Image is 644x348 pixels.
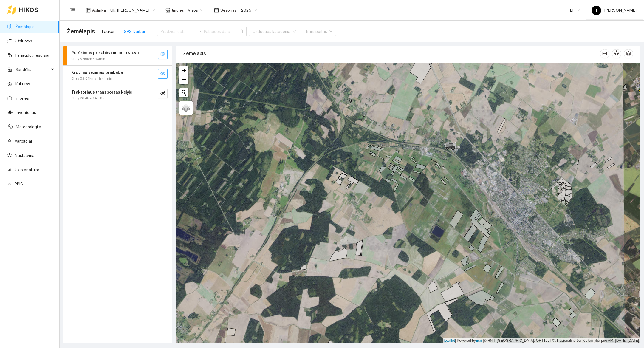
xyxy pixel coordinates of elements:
[71,76,112,81] span: 0ha / 52.61km / 1h 41min
[165,8,170,13] span: shop
[179,75,188,84] a: Zoom out
[86,8,91,13] span: layout
[63,66,172,85] div: Krovinio vežimas priekaba0ha / 52.61km / 1h 41mineye-invisible
[15,64,49,75] span: Sandėlis
[220,7,238,13] span: Sezonas :
[71,70,123,75] strong: Krovinio vežimas priekaba
[15,81,30,86] a: Kultūros
[102,28,114,35] div: Laukai
[160,71,165,77] span: eye-invisible
[124,28,145,35] div: GPS Darbai
[71,56,105,62] span: 0ha / 3.46km / 50min
[15,38,32,43] a: Užduotys
[15,167,39,172] a: Ūkio analitika
[214,8,219,13] span: calendar
[172,7,184,13] span: Įmonė :
[158,89,168,98] button: eye-invisible
[600,51,609,56] span: column-width
[241,6,257,15] span: 2025
[182,76,186,83] span: −
[595,6,598,15] span: T
[110,6,155,15] span: Ūk. Sigitas Krivickas
[204,28,238,35] input: Pabaigos data
[197,29,202,34] span: swap-right
[483,338,484,343] span: |
[92,7,107,13] span: Aplinka :
[71,90,132,95] strong: Traktoriaus transportas kelyje
[15,53,49,58] a: Panaudoti resursai
[160,91,165,97] span: eye-invisible
[182,67,186,74] span: +
[16,124,41,129] a: Meteorologija
[15,96,29,100] a: Įmonės
[15,139,32,143] a: Vartotojai
[63,85,172,105] div: Traktoriaus transportas kelyje0ha / 26.4km / 4h 13mineye-invisible
[67,27,95,36] span: Žemėlapis
[158,69,168,79] button: eye-invisible
[161,28,194,35] input: Pradžios data
[15,182,23,186] a: PPIS
[67,4,79,16] button: menu-fold
[70,7,75,13] span: menu-fold
[476,338,482,343] a: Esri
[179,101,193,115] a: Layers
[179,66,188,75] a: Zoom in
[197,29,202,34] span: to
[183,45,600,62] div: Žemėlapis
[16,110,36,115] a: Inventorius
[570,6,580,15] span: LT
[15,153,35,158] a: Nustatymai
[63,46,172,65] div: Purškimas prikabinamu purkštuvu0ha / 3.46km / 50mineye-invisible
[188,6,203,15] span: Visos
[158,50,168,59] button: eye-invisible
[15,24,35,29] a: Žemėlapis
[592,8,637,13] span: [PERSON_NAME]
[71,50,139,55] strong: Purškimas prikabinamu purkštuvu
[71,95,110,101] span: 0ha / 26.4km / 4h 13min
[600,49,609,58] button: column-width
[444,338,455,343] a: Leaflet
[443,338,640,343] div: | Powered by © HNIT-[GEOGRAPHIC_DATA]; ORT10LT ©, Nacionalinė žemės tarnyba prie AM, [DATE]-[DATE]
[160,52,165,57] span: eye-invisible
[179,88,188,97] button: Initiate a new search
